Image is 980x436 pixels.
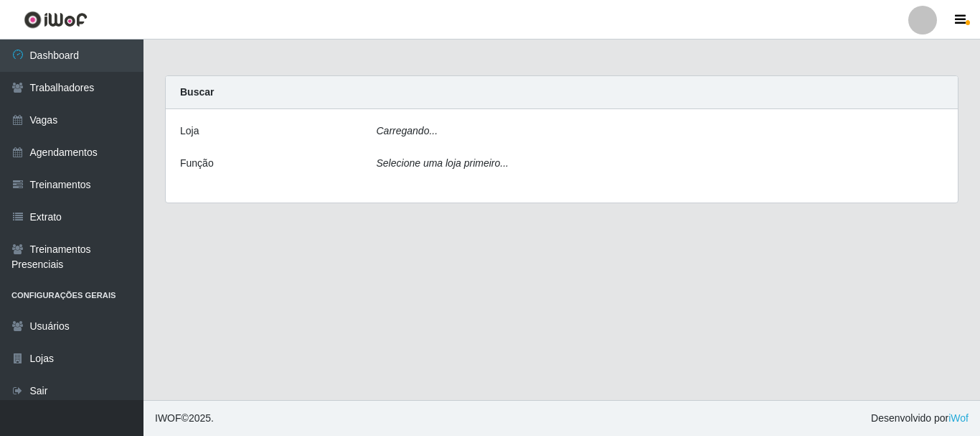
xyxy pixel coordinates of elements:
label: Loja [180,124,199,139]
strong: Buscar [180,86,214,98]
img: CoreUI Logo [24,11,88,29]
i: Carregando... [377,125,438,136]
i: Selecione uma loja primeiro... [377,157,509,169]
a: iWof [948,412,969,424]
span: IWOF [155,412,182,424]
span: Desenvolvido por [871,411,969,426]
span: © 2025 . [155,411,214,426]
label: Função [180,156,214,171]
